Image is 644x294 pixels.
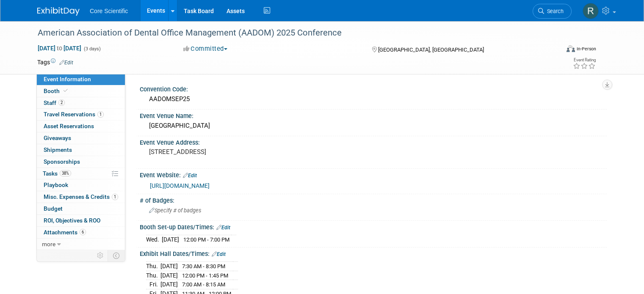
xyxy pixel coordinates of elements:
[544,8,564,14] span: Search
[150,182,210,189] a: [URL][DOMAIN_NAME]
[37,97,125,109] a: Staff2
[37,85,125,97] a: Booth
[80,229,86,235] span: 6
[140,136,607,147] div: Event Venue Address:
[567,45,575,52] img: Format-Inperson.png
[44,193,118,200] span: Misc. Expenses & Credits
[64,88,68,93] i: Booth reservation complete
[146,280,160,289] td: Fri.
[108,250,125,261] td: Toggle Event Tabs
[160,280,178,289] td: [DATE]
[93,250,108,261] td: Personalize Event Tab Strip
[146,271,160,280] td: Thu.
[183,236,229,243] span: 12:00 PM - 7:00 PM
[37,179,125,191] a: Playbook
[212,251,226,257] a: Edit
[37,227,125,238] a: Attachments6
[112,194,118,200] span: 1
[43,170,71,177] span: Tasks
[180,44,231,53] button: Committed
[97,111,104,118] span: 1
[37,215,125,226] a: ROI, Objectives & ROO
[182,281,225,288] span: 7:00 AM - 8:15 AM
[83,46,101,52] span: (3 days)
[182,263,225,269] span: 7:30 AM - 8:30 PM
[514,44,596,57] div: Event Format
[58,99,65,106] span: 2
[35,25,549,41] div: American Association of Dental Office Management (AADOM) 2025 Conference
[37,132,125,144] a: Giveaways
[44,146,72,153] span: Shipments
[55,45,64,52] span: to
[160,271,178,280] td: [DATE]
[149,148,325,156] pre: [STREET_ADDRESS]
[37,7,80,16] img: ExhibitDay
[44,181,68,188] span: Playbook
[146,262,160,271] td: Thu.
[183,173,197,179] a: Edit
[140,110,607,120] div: Event Venue Name:
[533,4,572,19] a: Search
[59,60,73,66] a: Edit
[37,203,125,214] a: Budget
[149,207,201,214] span: Specify # of badges
[140,247,607,258] div: Exhibit Hall Dates/Times:
[216,225,230,231] a: Edit
[44,135,71,141] span: Giveaways
[44,76,91,82] span: Event Information
[378,47,484,53] span: [GEOGRAPHIC_DATA], [GEOGRAPHIC_DATA]
[146,235,162,244] td: Wed.
[44,123,94,129] span: Asset Reservations
[37,109,125,120] a: Travel Reservations1
[182,272,228,279] span: 12:00 PM - 1:45 PM
[162,235,179,244] td: [DATE]
[37,168,125,179] a: Tasks38%
[44,99,65,106] span: Staff
[44,229,86,236] span: Attachments
[140,169,607,180] div: Event Website:
[140,83,607,93] div: Convention Code:
[44,111,104,118] span: Travel Reservations
[90,8,128,14] span: Core Scientific
[37,44,82,52] span: [DATE] [DATE]
[37,121,125,132] a: Asset Reservations
[146,119,600,132] div: [GEOGRAPHIC_DATA]
[44,217,100,224] span: ROI, Objectives & ROO
[42,241,55,247] span: more
[146,93,600,106] div: AADOMSEP25
[140,194,607,205] div: # of Badges:
[44,205,63,212] span: Budget
[573,58,596,62] div: Event Rating
[37,239,125,250] a: more
[37,191,125,203] a: Misc. Expenses & Credits1
[44,88,69,94] span: Booth
[37,156,125,168] a: Sponsorships
[160,262,178,271] td: [DATE]
[37,58,73,66] td: Tags
[583,3,599,19] img: Rachel Wolff
[44,158,80,165] span: Sponsorships
[60,170,71,176] span: 38%
[576,46,596,52] div: In-Person
[37,144,125,156] a: Shipments
[37,74,125,85] a: Event Information
[140,221,607,232] div: Booth Set-up Dates/Times:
